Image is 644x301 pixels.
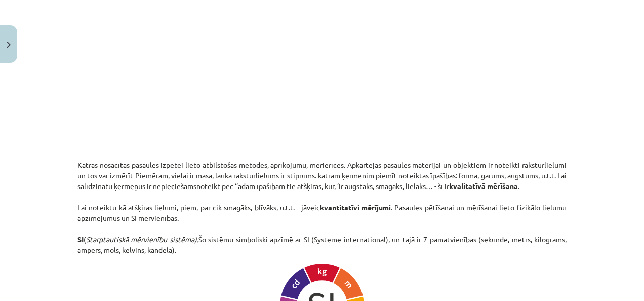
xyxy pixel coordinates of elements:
strong: kvantitatīvi mērījumi [320,203,391,212]
em: Starptautiskā mērvienību sistēma). [86,235,198,244]
strong: kvalitatīvā mērīšana [449,181,518,191]
img: icon-close-lesson-0947bae3869378f0d4975bcd49f059093ad1ed9edebbc8119c70593378902aed.svg [7,42,11,48]
p: Katras nosacītās pasaules izpētei lieto atbilstošas metodes, aprīkojumu, mērierīces. Apkārtējās p... [77,160,567,255]
strong: SI [77,235,84,244]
